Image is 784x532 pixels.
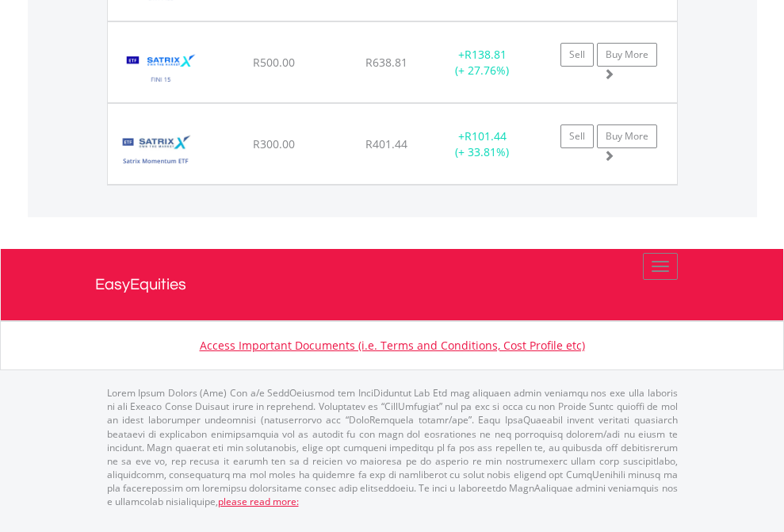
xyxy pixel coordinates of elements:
a: Sell [560,124,594,148]
img: TFSA.STXFIN.png [116,42,207,98]
span: R138.81 [465,47,507,62]
a: Buy More [597,124,657,148]
span: R638.81 [365,55,407,70]
a: please read more: [218,495,299,508]
div: + (+ 33.81%) [433,128,532,160]
div: + (+ 27.76%) [433,47,532,78]
a: Buy More [597,43,657,67]
a: EasyEquities [95,249,690,320]
a: Access Important Documents (i.e. Terms and Conditions, Cost Profile etc) [200,338,585,353]
p: Lorem Ipsum Dolors (Ame) Con a/e SeddOeiusmod tem InciDiduntut Lab Etd mag aliquaen admin veniamq... [107,386,678,508]
span: R300.00 [253,136,295,151]
span: R101.44 [465,128,507,144]
a: Sell [560,43,594,67]
span: R401.44 [365,136,407,151]
img: TFSA.STXMMT.png [116,124,196,180]
span: R500.00 [253,55,295,70]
